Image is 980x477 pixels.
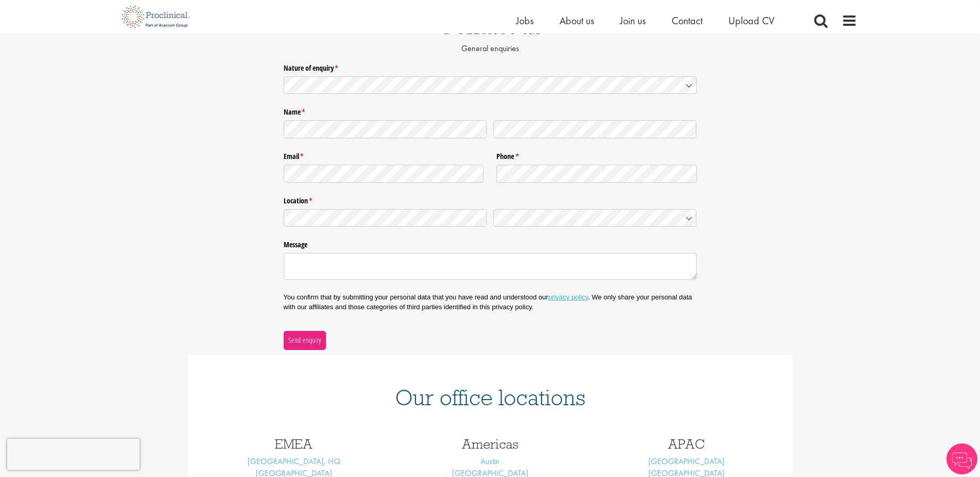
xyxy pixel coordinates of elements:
h3: APAC [596,437,777,451]
label: Nature of enquiry [284,59,697,73]
input: First [284,120,487,138]
a: Jobs [516,14,534,27]
input: Country [493,209,697,227]
iframe: reCAPTCHA [7,439,139,470]
label: Message [284,236,697,250]
a: Join us [620,14,646,27]
a: [GEOGRAPHIC_DATA], HQ [247,456,340,467]
label: Phone [496,148,697,162]
a: [GEOGRAPHIC_DATA] [648,456,725,467]
a: Contact [672,14,703,27]
a: Austin [480,456,500,467]
label: Email [284,148,484,162]
h3: EMEA [204,437,384,451]
legend: Location [284,193,697,206]
h3: Americas [400,437,581,451]
span: Send enquiry [288,335,321,346]
img: Chatbot [946,443,977,474]
button: Send enquiry [284,331,326,349]
input: Last [493,120,697,138]
p: You confirm that by submitting your personal data that you have read and understood our . We only... [284,293,697,311]
a: About us [559,14,594,27]
a: privacy policy [548,293,588,301]
a: Upload CV [728,14,774,27]
legend: Name [284,104,697,117]
h1: Our office locations [204,386,777,409]
input: State / Province / Region [284,209,487,227]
